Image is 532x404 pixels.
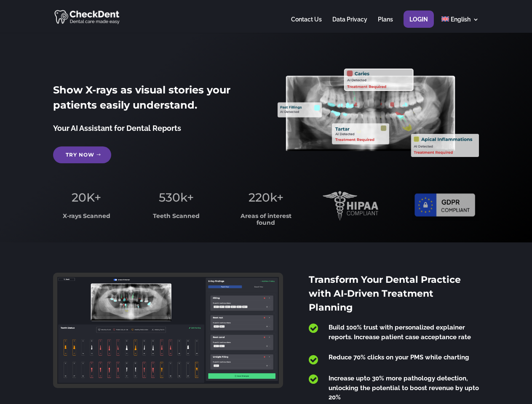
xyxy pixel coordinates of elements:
[329,324,471,341] span: Build 100% trust with personalized explainer reports. Increase patient case acceptance rate
[441,16,479,33] a: English
[233,213,299,230] h3: Areas of interest found
[309,374,318,385] span: 
[309,323,318,334] span: 
[54,8,120,25] img: CheckDent AI
[159,190,194,205] span: 530k+
[249,190,283,205] span: 220k+
[451,16,471,23] span: English
[329,353,469,361] span: Reduce 70% clicks on your PMS while charting
[309,274,461,313] span: Transform Your Dental Practice with AI-Driven Treatment Planning
[291,16,322,33] a: Contact Us
[72,190,101,205] span: 20K+
[332,16,367,33] a: Data Privacy
[53,146,111,163] a: Try Now
[329,375,479,401] span: Increase upto 30% more pathology detection, unlocking the potential to boost revenue by upto 20%
[53,82,254,117] h2: Show X-rays as visual stories your patients easily understand.
[53,124,181,133] span: Your AI Assistant for Dental Reports
[409,16,428,33] a: Login
[309,354,318,365] span: 
[278,69,479,157] img: X_Ray_annotated
[378,16,393,33] a: Plans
